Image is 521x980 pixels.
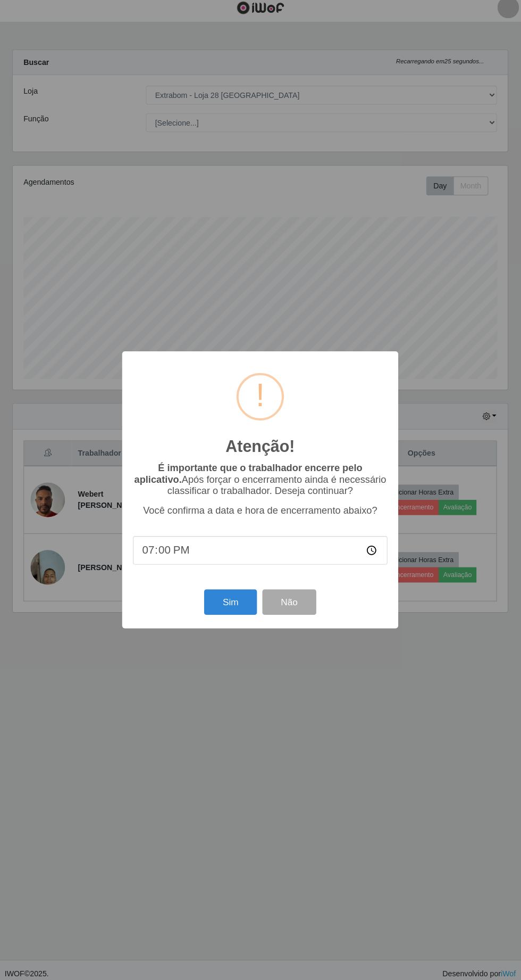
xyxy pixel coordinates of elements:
p: Após forçar o encerramento ainda é necessário classificar o trabalhador. Deseja continuar? [135,463,386,497]
b: É importante que o trabalhador encerre pelo aplicativo. [136,463,361,485]
button: Sim [205,588,257,613]
h2: Atenção! [226,438,295,457]
p: Você confirma a data e hora de encerramento abaixo? [135,505,386,516]
button: Não [263,588,315,613]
